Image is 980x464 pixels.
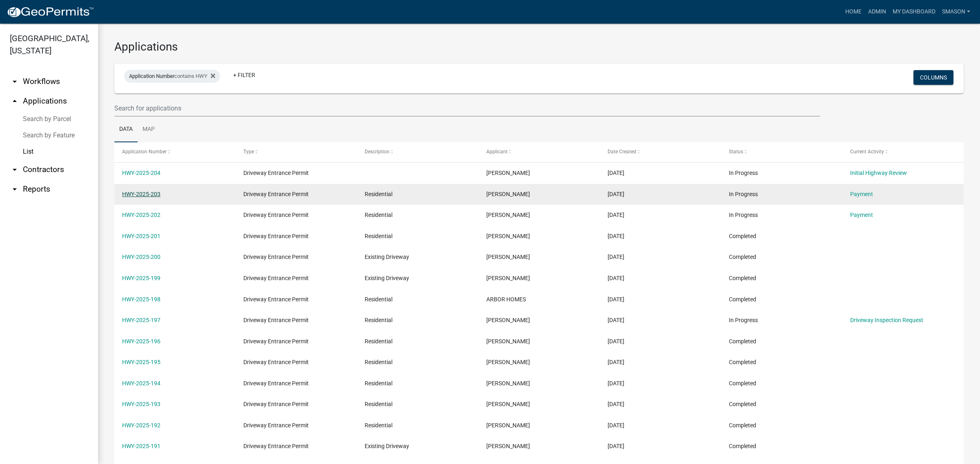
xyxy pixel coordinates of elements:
[486,212,530,218] span: Shane Weist
[608,401,624,407] span: 08/20/2025
[365,317,392,323] span: Residential
[243,401,309,407] span: Driveway Entrance Permit
[243,170,309,176] span: Driveway Entrance Permit
[243,422,309,429] span: Driveway Entrance Permit
[486,443,530,449] span: Jennifer DeLong
[138,117,160,143] a: Map
[227,68,262,82] a: + Filter
[486,359,530,365] span: Shane Weist
[365,422,392,429] span: Residential
[486,254,530,260] span: Jessica Ritchie
[608,233,624,239] span: 09/08/2025
[850,191,873,197] a: Payment
[243,296,309,303] span: Driveway Entrance Permit
[608,170,624,176] span: 09/11/2025
[122,422,160,429] a: HWY-2025-192
[608,359,624,365] span: 08/28/2025
[850,149,884,155] span: Current Activity
[729,359,756,365] span: Completed
[486,275,530,281] span: Jessica Ritchie
[729,170,758,176] span: In Progress
[365,233,392,239] span: Residential
[729,317,758,323] span: In Progress
[889,4,939,20] a: My Dashboard
[608,338,624,345] span: 09/02/2025
[608,443,624,449] span: 08/18/2025
[10,184,20,194] i: arrow_drop_down
[486,401,530,407] span: Shane Weist
[10,96,20,106] i: arrow_drop_up
[608,296,624,303] span: 09/04/2025
[122,443,160,449] a: HWY-2025-191
[486,233,530,239] span: Robert Lahrman
[486,380,530,387] span: Shane Weist
[122,359,160,365] a: HWY-2025-195
[365,296,392,303] span: Residential
[243,443,309,449] span: Driveway Entrance Permit
[243,275,309,281] span: Driveway Entrance Permit
[478,142,599,162] datatable-header-cell: Applicant
[486,170,530,176] span: Jessica Ritchie
[842,4,865,20] a: Home
[608,317,624,323] span: 09/03/2025
[608,212,624,218] span: 09/10/2025
[729,443,756,449] span: Completed
[122,254,160,260] a: HWY-2025-200
[865,4,889,20] a: Admin
[721,142,842,162] datatable-header-cell: Status
[122,338,160,345] a: HWY-2025-196
[365,212,392,218] span: Residential
[114,142,236,162] datatable-header-cell: Application Number
[122,317,160,323] a: HWY-2025-197
[122,170,160,176] a: HWY-2025-204
[729,191,758,197] span: In Progress
[122,233,160,239] a: HWY-2025-201
[608,275,624,281] span: 09/05/2025
[365,380,392,387] span: Residential
[608,422,624,429] span: 08/19/2025
[729,212,758,218] span: In Progress
[729,338,756,345] span: Completed
[10,77,20,86] i: arrow_drop_down
[608,254,624,260] span: 09/05/2025
[608,149,636,155] span: Date Created
[122,191,160,197] a: HWY-2025-203
[129,73,174,79] span: Application Number
[729,422,756,429] span: Completed
[114,100,820,117] input: Search for applications
[243,359,309,365] span: Driveway Entrance Permit
[243,191,309,197] span: Driveway Entrance Permit
[850,170,907,176] a: Initial Highway Review
[913,70,953,85] button: Columns
[486,422,530,429] span: Shane Weist
[122,149,167,155] span: Application Number
[365,359,392,365] span: Residential
[729,275,756,281] span: Completed
[243,254,309,260] span: Driveway Entrance Permit
[114,117,138,143] a: Data
[122,296,160,303] a: HWY-2025-198
[122,380,160,387] a: HWY-2025-194
[365,149,390,155] span: Description
[124,70,220,83] div: contains HWY
[243,380,309,387] span: Driveway Entrance Permit
[729,254,756,260] span: Completed
[10,165,20,175] i: arrow_drop_down
[243,212,309,218] span: Driveway Entrance Permit
[365,191,392,197] span: Residential
[365,275,409,281] span: Existing Driveway
[486,296,526,303] span: ARBOR HOMES
[939,4,973,20] a: Smason
[365,401,392,407] span: Residential
[850,212,873,218] a: Payment
[600,142,721,162] datatable-header-cell: Date Created
[122,212,160,218] a: HWY-2025-202
[365,443,409,449] span: Existing Driveway
[729,149,743,155] span: Status
[729,380,756,387] span: Completed
[236,142,357,162] datatable-header-cell: Type
[486,149,508,155] span: Applicant
[486,317,530,323] span: Beverly Wilson
[608,191,624,197] span: 09/10/2025
[729,296,756,303] span: Completed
